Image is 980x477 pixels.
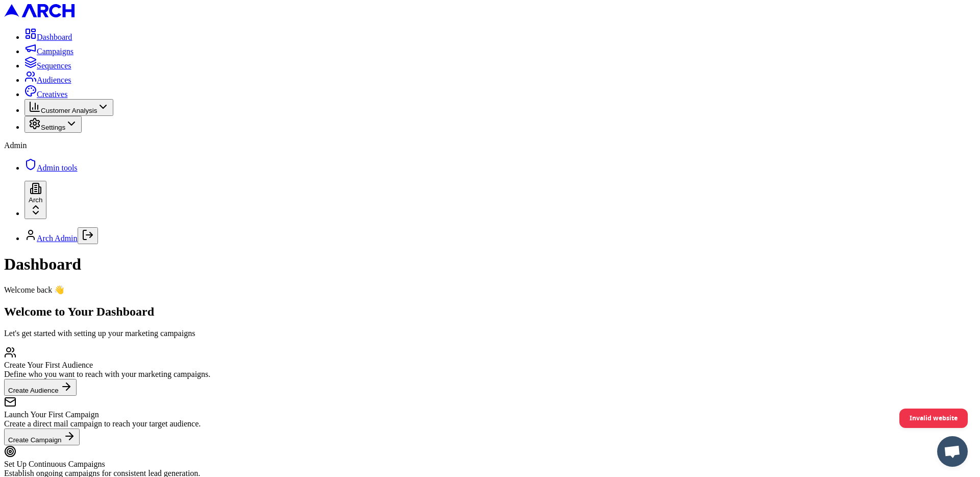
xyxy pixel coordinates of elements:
[4,428,80,445] button: Create Campaign
[4,419,976,428] div: Create a direct mail campaign to reach your target audience.
[24,163,78,172] a: Admin tools
[24,116,82,133] button: Settings
[37,61,71,70] span: Sequences
[4,255,976,274] h1: Dashboard
[24,76,71,84] a: Audiences
[41,107,97,114] span: Customer Analysis
[4,460,976,469] div: Set Up Continuous Campaigns
[910,409,958,427] span: Invalid website
[4,329,976,338] p: Let's get started with setting up your marketing campaigns
[37,76,71,84] span: Audiences
[4,379,77,396] button: Create Audience
[4,305,976,319] h2: Welcome to Your Dashboard
[41,124,65,131] span: Settings
[4,361,976,370] div: Create Your First Audience
[37,47,73,56] span: Campaigns
[24,47,73,56] a: Campaigns
[937,436,968,467] div: Open chat
[24,90,67,99] a: Creatives
[4,141,976,150] div: Admin
[4,285,976,295] div: Welcome back 👋
[29,196,42,204] span: Arch
[24,181,46,219] button: Arch
[78,227,98,244] button: Log out
[37,163,78,172] span: Admin tools
[37,234,78,243] a: Arch Admin
[37,33,72,41] span: Dashboard
[4,410,976,419] div: Launch Your First Campaign
[37,90,67,99] span: Creatives
[24,61,71,70] a: Sequences
[24,33,72,41] a: Dashboard
[24,99,113,116] button: Customer Analysis
[4,370,976,379] div: Define who you want to reach with your marketing campaigns.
